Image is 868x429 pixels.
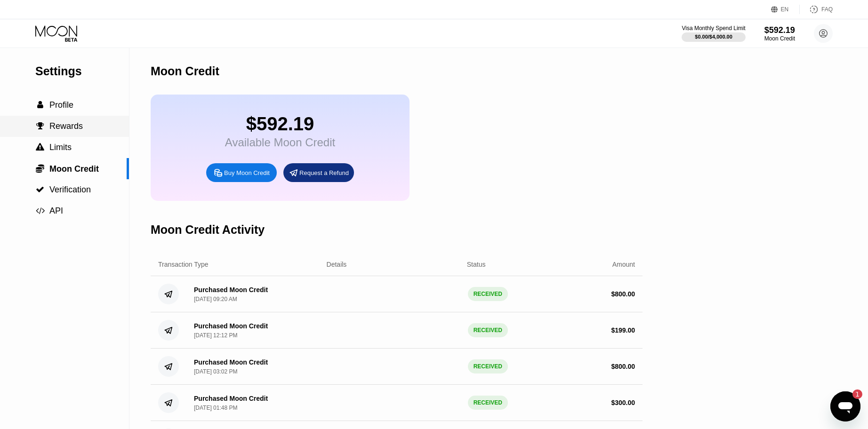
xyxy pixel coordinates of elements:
div: $ 800.00 [611,290,635,298]
span: Moon Credit [49,164,99,174]
div: $ 800.00 [611,363,635,370]
div: FAQ [821,6,833,13]
span:  [36,185,44,194]
div: Request a Refund [299,169,349,177]
div: Moon Credit Activity [151,223,265,237]
div: Purchased Moon Credit [194,322,268,330]
div: [DATE] 03:02 PM [194,368,237,375]
div: EN [771,5,800,14]
div: Buy Moon Credit [224,169,270,177]
div: RECEIVED [468,396,508,410]
div: Purchased Moon Credit [194,358,268,366]
div: [DATE] 12:12 PM [194,332,237,339]
div: $592.19Moon Credit [764,25,795,42]
div: Settings [35,64,129,78]
div:  [35,122,45,130]
div: [DATE] 01:48 PM [194,405,237,411]
span: Limits [49,143,72,152]
div: [DATE] 09:20 AM [194,296,237,302]
div: Request a Refund [283,163,354,182]
span:  [36,143,44,151]
div: Buy Moon Credit [206,163,277,182]
div: Purchased Moon Credit [194,286,268,294]
div: Moon Credit [151,64,219,78]
span:  [36,122,44,130]
div: Purchased Moon Credit [194,395,268,402]
div: Status [467,261,486,268]
div: Transaction Type [158,261,209,268]
div:  [35,101,45,109]
div: $ 199.00 [611,326,635,334]
div: $592.19 [764,25,795,35]
div: Visa Monthly Spend Limit$0.00/$4,000.00 [682,25,745,42]
div: RECEIVED [468,287,508,301]
div: Available Moon Credit [225,136,335,149]
div: Amount [612,261,635,268]
iframe: Number of unread messages [844,389,862,399]
div: $0.00 / $4,000.00 [695,34,732,40]
span:  [36,207,45,215]
span: Rewards [49,121,83,131]
div: RECEIVED [468,359,508,373]
div: Details [327,261,347,268]
span:  [36,164,44,173]
iframe: Button to launch messaging window, 1 unread message [830,391,860,421]
span: Profile [49,100,73,110]
span: API [49,206,63,215]
div: Moon Credit [764,35,795,42]
div: EN [781,6,789,13]
div: Visa Monthly Spend Limit [682,25,745,32]
div: $592.19 [225,113,335,135]
div: FAQ [800,5,833,14]
div: $ 300.00 [611,399,635,406]
span: Verification [49,185,91,194]
div: RECEIVED [468,323,508,337]
span:  [37,101,43,109]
